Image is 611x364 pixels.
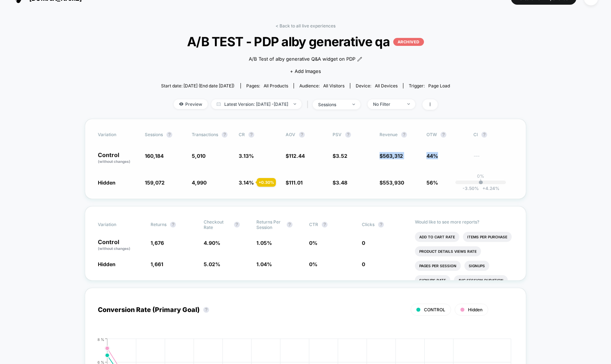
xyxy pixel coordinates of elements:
[98,179,116,186] span: Hidden
[373,101,402,107] div: No Filter
[482,186,485,191] span: +
[309,261,317,267] span: 0 %
[481,132,487,138] button: ?
[409,83,450,88] div: Trigger:
[479,186,499,191] span: 4.24 %
[248,132,254,138] button: ?
[287,222,292,227] button: ?
[424,307,445,312] span: CONTROL
[97,360,104,364] tspan: 6 %
[362,222,374,227] span: Clicks
[98,159,130,164] span: (without changes)
[264,83,288,88] span: all products
[239,179,254,186] span: 3.14 %
[161,83,234,88] span: Start date: [DATE] (End date [DATE])
[345,132,351,138] button: ?
[415,219,513,225] p: Would like to see more reports?
[174,99,208,109] span: Preview
[239,153,254,159] span: 3.13 %
[362,261,365,267] span: 0
[333,179,347,186] span: $
[309,240,317,246] span: 0 %
[294,103,296,105] img: end
[352,104,355,105] img: end
[454,275,508,285] li: Avg Session Duration
[256,219,283,230] span: Returns Per Session
[473,132,513,138] span: CI
[98,152,138,164] p: Control
[290,68,321,74] span: + Add Images
[211,99,302,109] span: Latest Version: [DATE] - [DATE]
[222,132,227,138] button: ?
[468,307,482,312] span: Hidden
[336,179,347,186] span: 3.48
[286,179,303,186] span: $
[151,222,166,227] span: Returns
[204,240,220,246] span: 4.90 %
[375,83,398,88] span: all devices
[463,186,479,191] span: -3.50 %
[246,83,288,88] div: Pages:
[415,246,481,256] li: Product Details Views Rate
[257,178,276,187] div: + 0.30 %
[286,153,305,159] span: $
[97,337,104,341] tspan: 8 %
[151,261,163,267] span: 1,661
[333,153,347,159] span: $
[380,179,404,186] span: $
[441,132,446,138] button: ?
[286,132,295,137] span: AOV
[256,240,272,246] span: 1.05 %
[380,132,398,137] span: Revenue
[480,179,481,184] p: |
[249,56,355,63] span: A/B Test of alby generative Q&A widget on PDP
[98,219,138,230] span: Variation
[145,132,163,137] span: Sessions
[289,179,303,186] span: 111.01
[192,132,218,137] span: Transactions
[415,232,459,242] li: Add To Cart Rate
[192,179,207,186] span: 4,990
[203,307,209,313] button: ?
[309,222,318,227] span: CTR
[393,38,424,46] p: ARCHIVED
[362,240,365,246] span: 0
[299,83,344,88] div: Audience:
[239,132,245,137] span: CR
[323,83,344,88] span: All Visitors
[166,132,172,138] button: ?
[204,261,220,267] span: 5.02 %
[276,23,335,29] a: < Back to all live experiences
[98,239,143,251] p: Control
[380,153,403,159] span: $
[98,132,138,138] span: Variation
[299,132,305,138] button: ?
[426,132,466,138] span: OTW
[98,261,116,267] span: Hidden
[383,153,403,159] span: 563,312
[151,240,164,246] span: 1,676
[350,83,403,88] span: Device:
[170,222,176,227] button: ?
[145,179,165,186] span: 159,072
[192,153,205,159] span: 5,010
[333,132,342,137] span: PSV
[426,153,438,159] span: 44%
[145,153,164,159] span: 160,184
[336,153,347,159] span: 3.52
[234,222,240,227] button: ?
[378,222,384,227] button: ?
[407,103,410,105] img: end
[383,179,404,186] span: 553,930
[256,261,272,267] span: 1.04 %
[322,222,328,227] button: ?
[305,99,313,110] span: |
[463,232,512,242] li: Items Per Purchase
[204,219,230,230] span: Checkout Rate
[426,179,438,186] span: 56%
[217,102,221,106] img: calendar
[318,102,347,107] div: sessions
[401,132,407,138] button: ?
[415,275,450,285] li: Signups Rate
[415,261,461,271] li: Pages Per Session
